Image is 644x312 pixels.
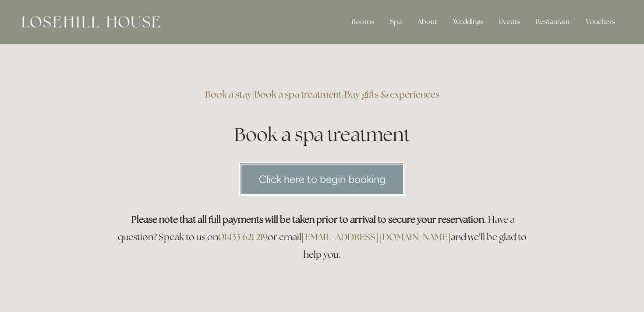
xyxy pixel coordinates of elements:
h1: Book a spa treatment [113,122,531,147]
a: Book a spa treatment [255,88,342,100]
div: Spa [383,13,409,31]
a: Click here to begin booking [239,162,405,196]
a: [EMAIL_ADDRESS][DOMAIN_NAME] [301,231,451,243]
a: Buy gifts & experiences [344,88,439,100]
h3: | | [113,86,531,103]
div: Weddings [446,13,490,31]
a: Vouchers [579,13,622,31]
h3: . Have a question? Speak to us on or email and we’ll be glad to help you. [113,211,531,263]
strong: Please note that all full payments will be taken prior to arrival to secure your reservation [131,214,484,225]
a: 01433 621 219 [218,231,268,243]
div: About [410,13,444,31]
div: Restaurant [529,13,577,31]
a: Book a stay [205,88,252,100]
div: Rooms [344,13,381,31]
div: Events [492,13,527,31]
img: Losehill House [22,16,160,28]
